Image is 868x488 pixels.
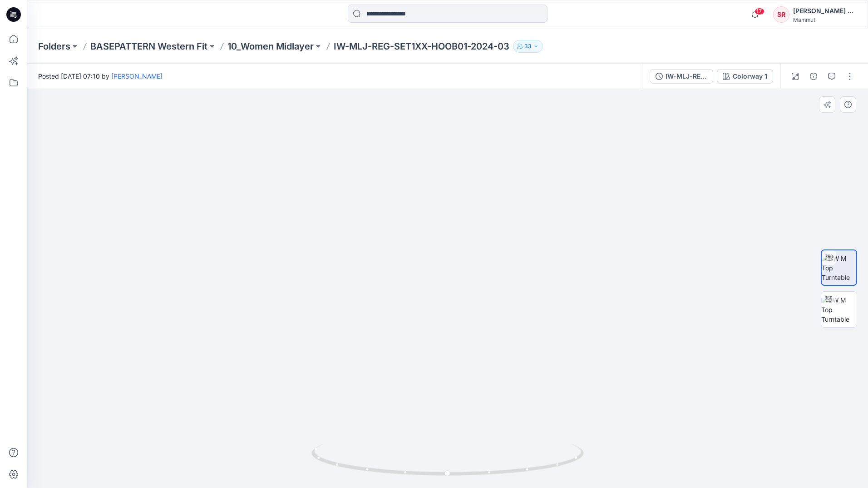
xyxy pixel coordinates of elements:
a: Folders [38,40,70,53]
button: IW-MLJ-REG-SET1XX-HOOB01-2024-03 [650,69,713,84]
span: Posted [DATE] 07:10 by [38,71,163,81]
button: Colorway 1 [717,69,773,84]
div: [PERSON_NAME] Ripegutu [793,5,857,16]
div: IW-MLJ-REG-SET1XX-HOOB01-2024-03 [666,71,707,81]
img: BW M Top Turntable [821,295,857,324]
div: SR [773,6,789,23]
div: Mammut [793,16,857,23]
span: 17 [755,8,764,15]
img: BW M Top Turntable [822,254,856,282]
p: 33 [524,41,532,51]
p: IW-MLJ-REG-SET1XX-HOOB01-2024-03 [334,40,509,53]
a: BASEPATTERN Western Fit [90,40,207,53]
button: Details [806,69,821,84]
a: [PERSON_NAME] [111,72,163,80]
a: 10_Women Midlayer [227,40,314,53]
button: 33 [513,40,543,53]
div: Colorway 1 [733,71,767,81]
